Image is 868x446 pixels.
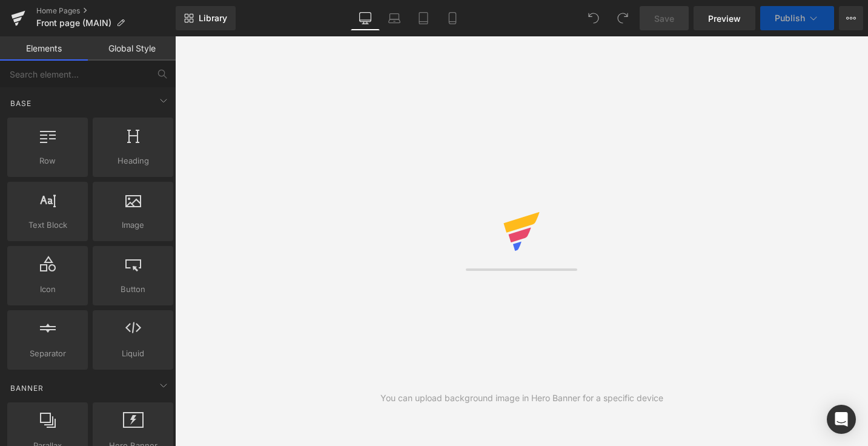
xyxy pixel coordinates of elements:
[380,6,409,30] a: Laptop
[11,283,84,296] span: Icon
[9,98,33,109] span: Base
[380,391,663,405] div: You can upload background image in Hero Banner for a specific device
[839,6,863,30] button: More
[36,18,111,28] span: Front page (MAIN)
[694,6,755,30] a: Preview
[11,155,84,167] span: Row
[96,155,170,167] span: Heading
[775,13,805,23] span: Publish
[96,283,170,296] span: Button
[176,6,236,30] a: New Library
[96,347,170,360] span: Liquid
[438,6,467,30] a: Mobile
[581,6,606,30] button: Undo
[199,13,227,24] span: Library
[611,6,635,30] button: Redo
[88,36,176,61] a: Global Style
[760,6,834,30] button: Publish
[11,219,84,231] span: Text Block
[9,382,45,394] span: Banner
[96,219,170,231] span: Image
[654,12,674,25] span: Save
[11,347,84,360] span: Separator
[409,6,438,30] a: Tablet
[36,6,176,16] a: Home Pages
[827,405,856,434] div: Open Intercom Messenger
[351,6,380,30] a: Desktop
[708,12,741,25] span: Preview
